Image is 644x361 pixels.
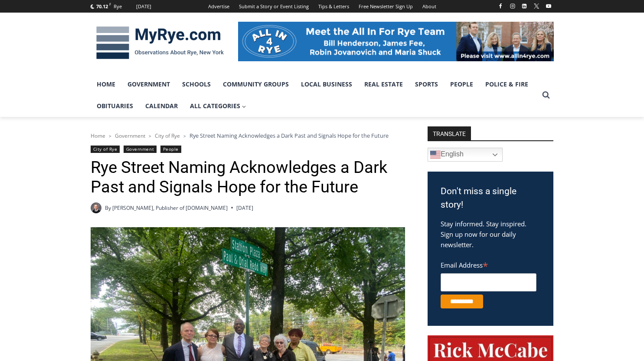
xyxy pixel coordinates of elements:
a: People [160,146,181,153]
strong: TRANSLATE [428,126,471,140]
a: Sports [409,73,444,95]
span: > [109,133,111,139]
a: City of Rye [155,132,180,139]
a: Government [124,146,157,153]
a: Author image [91,202,101,213]
a: Home [91,132,105,139]
a: Community Groups [217,73,295,95]
a: Government [121,73,176,95]
a: English [428,148,503,162]
p: Stay informed. Stay inspired. Sign up now for our daily newsletter. [441,219,540,250]
a: Linkedin [519,1,530,11]
span: F [109,2,111,7]
a: Government [115,132,145,139]
span: > [149,133,151,139]
span: All Categories [190,101,246,111]
a: Home [91,73,121,95]
a: Police & Fire [479,73,534,95]
a: Real Estate [358,73,409,95]
a: Local Business [295,73,358,95]
a: People [444,73,479,95]
a: Facebook [495,1,506,11]
span: 70.12 [96,3,108,10]
img: All in for Rye [238,22,554,61]
a: X [531,1,542,11]
a: Obituaries [91,95,139,117]
h3: Don't miss a single story! [441,185,540,212]
a: Schools [176,73,217,95]
div: [DATE] [136,3,151,10]
nav: Breadcrumbs [91,131,405,140]
span: By [105,204,111,212]
img: MyRye.com [91,20,229,66]
span: > [183,133,186,139]
div: Rye [114,3,122,10]
span: Rye Street Naming Acknowledges a Dark Past and Signals Hope for the Future [190,132,389,139]
a: YouTube [543,1,554,11]
h1: Rye Street Naming Acknowledges a Dark Past and Signals Hope for the Future [91,158,405,197]
img: en [430,149,441,160]
a: All Categories [184,95,252,117]
time: [DATE] [236,204,253,212]
a: City of Rye [91,146,120,153]
a: Instagram [507,1,518,11]
a: Calendar [139,95,184,117]
button: View Search Form [538,87,554,103]
label: Email Address [441,256,536,272]
nav: Primary Navigation [91,73,538,117]
a: [PERSON_NAME], Publisher of [DOMAIN_NAME] [112,204,228,212]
